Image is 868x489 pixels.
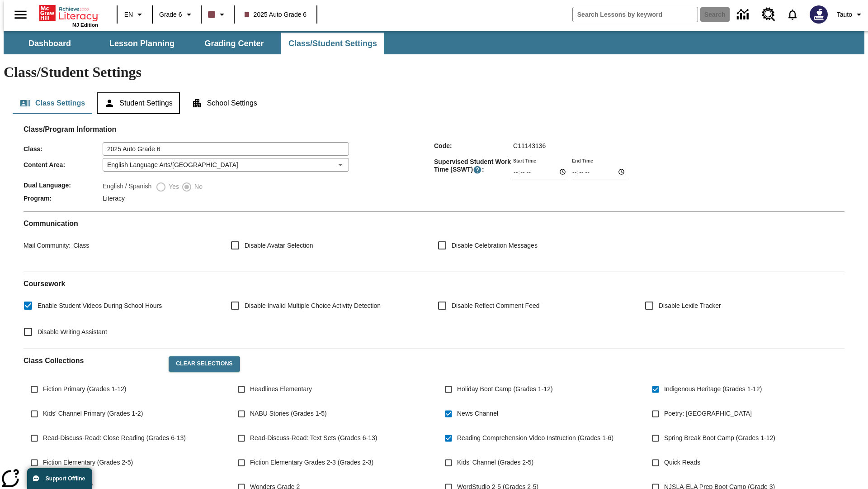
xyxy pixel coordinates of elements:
[24,182,103,189] span: Dual Language :
[24,125,844,134] h2: Class/Program Information
[513,142,546,149] span: C11143136
[124,10,133,19] span: EN
[24,219,844,264] div: Communication
[664,458,700,467] span: Quick Reads
[5,33,95,54] button: Dashboard
[24,145,103,153] span: Class :
[13,92,92,114] button: Class Settings
[513,157,536,164] label: Start Time
[4,64,864,81] h1: Class/Student Settings
[13,92,855,114] div: Class/Student Settings
[245,301,381,311] span: Disable Invalid Multiple Choice Activity Detection
[281,33,384,54] button: Class/Student Settings
[781,3,804,26] a: Notifications
[192,182,203,192] span: No
[4,33,385,54] div: SubNavbar
[804,3,833,26] button: Select a new avatar
[473,165,482,174] button: Supervised Student Work Time is the timeframe when students can take LevelSet and when lessons ar...
[573,7,698,22] input: search field
[457,458,533,467] span: Kids' Channel (Grades 2-5)
[24,279,844,288] h2: Course work
[4,31,864,54] div: SubNavbar
[28,38,71,49] span: Dashboard
[39,4,98,22] a: Home
[204,38,264,49] span: Grading Center
[71,242,89,249] span: Class
[27,468,92,489] button: Support Offline
[664,433,775,443] span: Spring Break Boot Camp (Grades 1-12)
[24,219,844,228] h2: Communication
[250,409,327,418] span: NABU Stories (Grades 1-5)
[166,182,179,192] span: Yes
[24,195,103,202] span: Program :
[24,161,103,168] span: Content Area :
[250,433,377,443] span: Read-Discuss-Read: Text Sets (Grades 6-13)
[457,409,498,418] span: News Channel
[46,475,85,482] span: Support Offline
[810,5,828,24] img: Avatar
[664,384,762,394] span: Indigenous Heritage (Grades 1-12)
[245,241,313,250] span: Disable Avatar Selection
[24,356,161,365] h2: Class Collections
[245,10,307,19] span: 2025 Auto Grade 6
[109,38,175,49] span: Lesson Planning
[43,384,126,394] span: Fiction Primary (Grades 1-12)
[457,433,613,443] span: Reading Comprehension Video Instruction (Grades 1-6)
[103,158,349,172] div: English Language Arts/[GEOGRAPHIC_DATA]
[452,301,540,311] span: Disable Reflect Comment Feed
[43,458,133,467] span: Fiction Elementary (Grades 2-5)
[97,92,179,114] button: Student Settings
[837,10,852,19] span: Tauto
[434,142,513,149] span: Code :
[156,6,198,23] button: Grade: Grade 6, Select a grade
[24,134,844,204] div: Class/Program Information
[169,356,240,372] button: Clear Selections
[38,301,162,311] span: Enable Student Videos During School Hours
[24,242,71,249] span: Mail Community :
[120,6,149,23] button: Language: EN, Select a language
[103,195,125,202] span: Literacy
[97,33,187,54] button: Lesson Planning
[7,1,34,28] button: Open side menu
[664,409,752,418] span: Poetry: [GEOGRAPHIC_DATA]
[288,38,377,49] span: Class/Student Settings
[43,433,186,443] span: Read-Discuss-Read: Close Reading (Grades 6-13)
[250,384,312,394] span: Headlines Elementary
[731,2,756,27] a: Data Center
[184,92,264,114] button: School Settings
[457,384,553,394] span: Holiday Boot Camp (Grades 1-12)
[39,3,98,28] div: Home
[204,6,231,23] button: Class color is dark brown. Change class color
[38,327,107,337] span: Disable Writing Assistant
[572,157,593,164] label: End Time
[452,241,538,250] span: Disable Celebration Messages
[72,22,98,28] span: NJ Edition
[159,10,182,19] span: Grade 6
[756,2,781,27] a: Resource Center, Will open in new tab
[250,458,373,467] span: Fiction Elementary Grades 2-3 (Grades 2-3)
[659,301,721,311] span: Disable Lexile Tracker
[434,158,513,174] span: Supervised Student Work Time (SSWT) :
[833,6,868,23] button: Profile/Settings
[24,279,844,341] div: Coursework
[103,142,349,156] input: Class
[43,409,143,418] span: Kids' Channel Primary (Grades 1-2)
[189,33,279,54] button: Grading Center
[103,182,151,192] label: English / Spanish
